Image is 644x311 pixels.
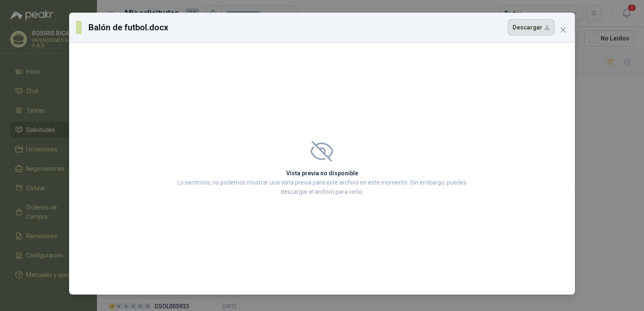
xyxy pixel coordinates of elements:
h3: Balón de futbol.docx [89,21,169,34]
button: Close [556,23,570,37]
p: Lo sentimos, no podemos mostrar una vista previa para este archivo en este momento. Sin embargo, ... [175,178,469,196]
button: Descargar [508,19,555,35]
h2: Vista previa no disponible [175,169,469,178]
span: close [560,27,566,33]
